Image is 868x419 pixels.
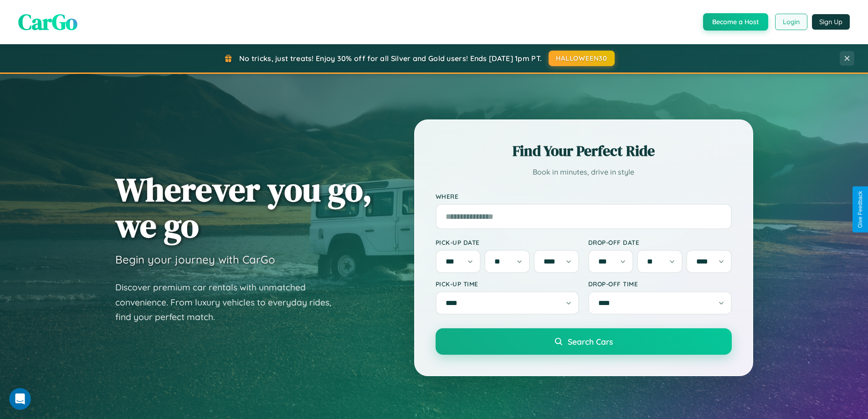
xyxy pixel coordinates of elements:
[239,54,542,63] span: No tricks, just treats! Enjoy 30% off for all Silver and Gold users! Ends [DATE] 1pm PT.
[549,51,615,66] button: HALLOWEEN30
[115,253,275,266] h3: Begin your journey with CarGo
[812,14,850,30] button: Sign Up
[588,238,732,246] label: Drop-off Date
[436,141,732,161] h2: Find Your Perfect Ride
[436,192,732,200] label: Where
[857,191,863,228] div: Give Feedback
[436,280,579,288] label: Pick-up Time
[115,171,372,243] h1: Wherever you go, we go
[115,280,343,325] p: Discover premium car rentals with unmatched convenience. From luxury vehicles to everyday rides, ...
[775,14,807,30] button: Login
[703,13,768,31] button: Become a Host
[436,166,732,179] p: Book in minutes, drive in style
[18,7,77,37] span: CarGo
[588,280,732,288] label: Drop-off Time
[436,328,732,355] button: Search Cars
[568,336,613,347] span: Search Cars
[9,388,31,410] iframe: Intercom live chat
[436,238,579,246] label: Pick-up Date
